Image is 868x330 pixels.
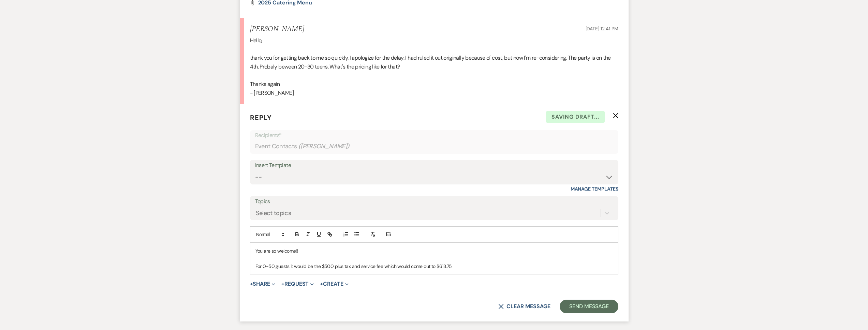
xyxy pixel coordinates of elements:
div: Insert Template [255,161,613,170]
button: Clear message [498,304,550,309]
p: You are so welcome!! [255,247,613,255]
div: Event Contacts [255,140,613,153]
button: Create [320,281,348,287]
div: Select topics [256,208,291,217]
button: Request [281,281,314,287]
p: Thanks again [250,80,618,89]
span: ( [PERSON_NAME] ) [298,142,350,151]
span: [DATE] 12:41 PM [586,26,618,32]
p: - [PERSON_NAME] [250,89,618,97]
span: Saving draft... [546,111,605,123]
p: thank you for getting back to me so quickly. I apologize for the delay. I had ruled it out origin... [250,54,618,71]
button: Send Message [560,300,618,313]
span: + [320,281,323,287]
h5: [PERSON_NAME] [250,25,304,33]
span: Reply [250,113,272,122]
span: + [281,281,284,287]
label: Topics [255,197,613,207]
button: Share [250,281,276,287]
span: + [250,281,253,287]
p: For 0-50 guests it would be the $500 plus tax and service fee which would come out to $613.75 [255,262,613,270]
p: Hello, [250,36,618,45]
a: Manage Templates [571,186,618,192]
p: Recipients* [255,131,613,140]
